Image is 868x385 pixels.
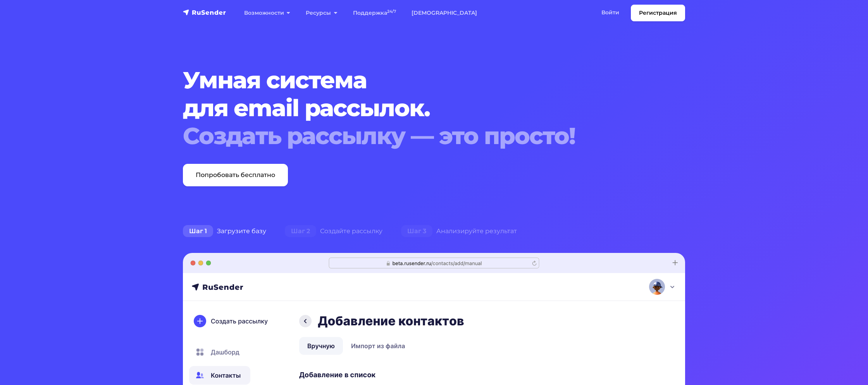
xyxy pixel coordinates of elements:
a: Возможности [236,5,298,21]
img: RuSender [183,9,226,16]
h1: Умная система для email рассылок. [183,66,642,150]
div: Анализируйте результат [392,223,526,239]
a: Войти [594,5,627,21]
a: Поддержка24/7 [345,5,404,21]
div: Загрузите базу [174,223,276,239]
a: Ресурсы [298,5,345,21]
a: Регистрация [631,5,685,21]
span: Шаг 2 [285,225,316,237]
span: Шаг 3 [401,225,432,237]
div: Создать рассылку — это просто! [183,122,642,150]
a: [DEMOGRAPHIC_DATA] [404,5,485,21]
sup: 24/7 [387,9,396,14]
span: Шаг 1 [183,225,213,237]
a: Попробовать бесплатно [183,164,288,186]
div: Создайте рассылку [276,223,392,239]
